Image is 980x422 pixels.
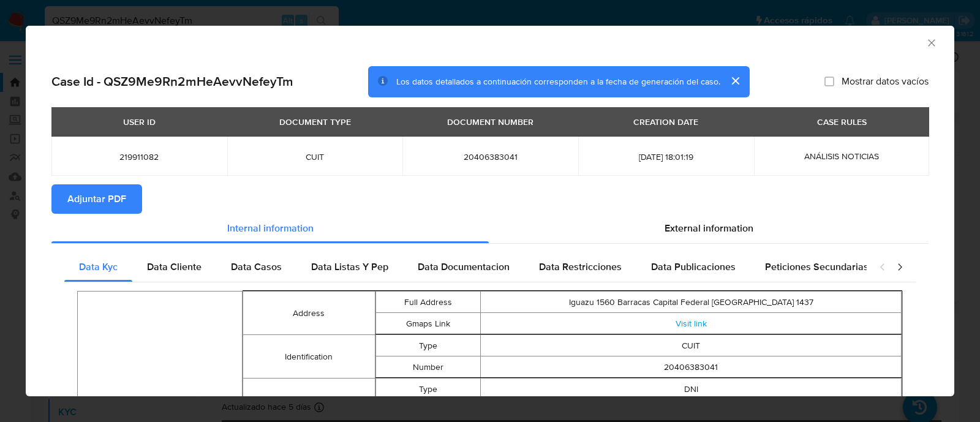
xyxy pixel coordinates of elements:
h2: Case Id - QSZ9Me9Rn2mHeAevvNefeyTm [51,73,293,89]
div: Detailed internal info [64,252,867,282]
div: CASE RULES [810,111,874,132]
span: External information [665,221,753,235]
span: [DATE] 18:01:19 [593,151,739,162]
span: 219911082 [66,151,213,162]
span: Los datos detallados a continuación corresponden a la fecha de generación del caso. [396,75,720,88]
button: cerrar [720,66,750,96]
td: Full Address [375,292,481,313]
span: Mostrar datos vacíos [842,75,929,88]
td: Identification [243,335,375,379]
td: Gmaps Link [375,313,481,334]
div: USER ID [116,111,163,132]
div: CREATION DATE [626,111,706,132]
td: Type [375,379,481,400]
span: ANÁLISIS NOTICIAS [804,150,879,162]
a: Visit link [676,317,707,330]
span: Adjuntar PDF [67,186,126,213]
td: Other Identifications [243,379,375,422]
span: Peticiones Secundarias [765,260,869,274]
input: Mostrar datos vacíos [824,77,834,86]
span: Data Cliente [147,260,202,274]
span: Data Casos [231,260,282,274]
td: 20406383041 [481,356,902,378]
button: Cerrar ventana [925,37,937,48]
span: CUIT [242,151,388,162]
td: CUIT [481,335,902,356]
div: Detailed info [51,214,929,243]
span: Data Listas Y Pep [311,260,388,274]
td: Iguazu 1560 Barracas Capital Federal [GEOGRAPHIC_DATA] 1437 [481,292,902,313]
td: Type [375,335,481,356]
span: Data Restricciones [539,260,622,274]
div: closure-recommendation-modal [26,26,954,396]
span: Internal information [227,221,314,235]
td: DNI [481,379,902,400]
span: 20406383041 [417,151,563,162]
td: Address [243,292,375,335]
td: Number [375,356,481,378]
span: Data Kyc [79,260,118,274]
span: Data Publicaciones [651,260,736,274]
div: DOCUMENT TYPE [272,111,358,132]
span: Data Documentacion [418,260,510,274]
div: DOCUMENT NUMBER [440,111,541,132]
button: Adjuntar PDF [51,184,142,214]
